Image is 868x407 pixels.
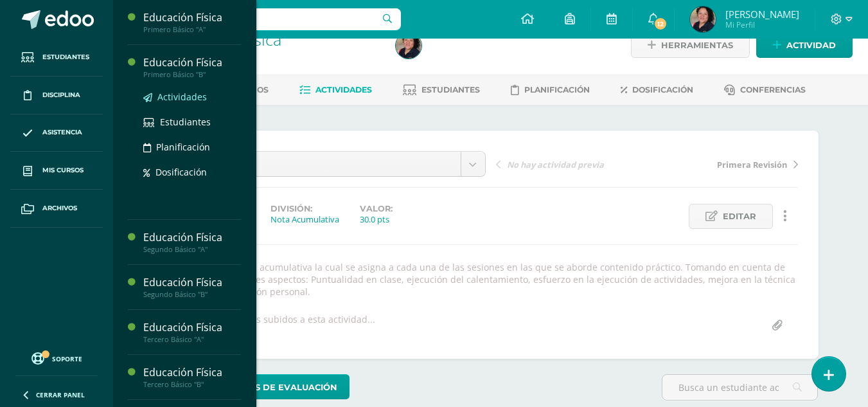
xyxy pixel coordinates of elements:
div: Primero Básico "A" [143,25,241,34]
a: Archivos [10,190,103,228]
span: Dosificación [632,85,693,95]
img: da8b3bfaf1883b6ea3f5f8b0aab8d636.png [690,6,716,32]
div: Educación Física [143,275,241,290]
label: División: [270,204,339,213]
span: Estudiantes [421,85,480,95]
a: Mis cursos [10,152,103,190]
span: [PERSON_NAME] [725,8,799,21]
span: Mi Perfil [725,19,799,30]
a: Herramientas [631,33,750,58]
div: Primero Básico 'A' [162,48,380,60]
span: Herramientas [661,33,733,57]
span: Actividades [157,91,207,103]
span: Mis cursos [42,165,84,176]
div: Educación Física [143,55,241,70]
span: Estudiantes [42,52,89,62]
a: Primera Revisión [647,158,798,170]
div: Tercero Básico "A" [143,335,241,344]
a: Estudiantes [10,39,103,77]
span: Planificación [524,85,590,95]
a: Conferencias [724,80,806,100]
div: Nota Acumulativa [270,213,339,225]
a: Dosificación [143,165,241,179]
a: Planificación [143,140,241,154]
a: Educación FísicaPrimero Básico "B" [143,55,241,79]
div: 30.0 pts [360,213,393,225]
span: Cerrar panel [36,390,85,399]
input: Busca un estudiante aquí... [662,375,817,400]
input: Busca un usuario... [121,8,401,30]
a: Actividades [299,80,372,100]
span: Herramientas de evaluación [188,375,337,399]
a: Actividad [756,33,853,58]
span: Disciplina [42,90,80,100]
div: Segundo Básico "A" [143,245,241,254]
a: Educación FísicaPrimero Básico "A" [143,10,241,34]
div: Educación Física [143,10,241,25]
span: Asistencia [42,127,82,138]
div: Fase inicial: Nota acumulativa la cual se asigna a cada una de las sesiones en las que se aborde ... [179,261,803,298]
span: Actividad [786,33,836,57]
span: Editar [723,204,756,228]
img: da8b3bfaf1883b6ea3f5f8b0aab8d636.png [396,33,421,59]
span: Soporte [52,354,82,363]
div: Educación Física [143,320,241,335]
div: No hay archivos subidos a esta actividad... [192,313,375,338]
span: 12 [653,17,668,31]
span: Planificación [156,141,210,153]
span: Dosificación [155,166,207,178]
span: Conferencias [740,85,806,95]
span: Archivos [42,203,77,213]
a: Dosificación [621,80,693,100]
span: Estudiantes [160,116,211,128]
div: Segundo Básico "B" [143,290,241,299]
a: Actividades [143,89,241,104]
a: Educación FísicaTercero Básico "A" [143,320,241,344]
a: Asistencia [10,114,103,152]
div: Tercero Básico "B" [143,380,241,389]
div: Primero Básico "B" [143,70,241,79]
a: Disciplina [10,77,103,114]
a: Soporte [15,349,98,366]
a: Educación FísicaTercero Básico "B" [143,365,241,389]
a: Planificación [511,80,590,100]
span: Fase Inicial [194,152,451,176]
a: Fase Inicial [184,152,485,176]
h1: Educación Física [162,30,380,48]
a: Estudiantes [143,114,241,129]
span: Actividades [315,85,372,95]
span: Primera Revisión [717,159,787,170]
div: Educación Física [143,365,241,380]
label: Valor: [360,204,393,213]
a: Educación FísicaSegundo Básico "B" [143,275,241,299]
a: Estudiantes [403,80,480,100]
span: No hay actividad previa [507,159,604,170]
div: Educación Física [143,230,241,245]
a: Educación FísicaSegundo Básico "A" [143,230,241,254]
